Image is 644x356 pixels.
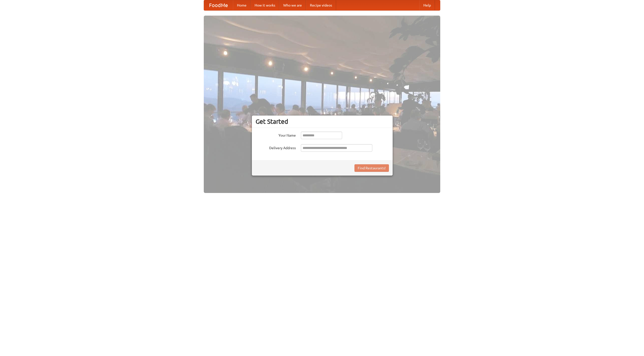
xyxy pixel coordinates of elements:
a: Who we are [279,0,306,10]
a: Help [419,0,435,10]
h3: Get Started [256,118,389,125]
button: Find Restaurants! [354,164,389,172]
a: Home [233,0,251,10]
a: FoodMe [204,0,233,10]
a: How it works [251,0,279,10]
a: Recipe videos [306,0,336,10]
label: Delivery Address [256,144,296,150]
label: Your Name [256,132,296,138]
